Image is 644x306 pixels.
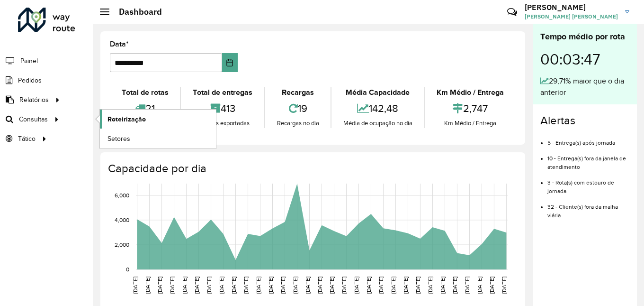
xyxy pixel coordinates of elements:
h4: Alertas [540,114,629,128]
text: 4,000 [115,217,129,223]
text: [DATE] [390,277,396,294]
div: 29,71% maior que o dia anterior [540,75,629,98]
div: 2,747 [428,98,513,119]
text: [DATE] [439,277,446,294]
text: [DATE] [378,277,384,294]
text: [DATE] [501,277,507,294]
text: [DATE] [231,277,237,294]
text: [DATE] [329,277,335,294]
div: Total de rotas [112,87,178,98]
div: Tempo médio por rota [540,30,629,43]
text: [DATE] [194,277,200,294]
div: Total de entregas [183,87,261,98]
a: Contato Rápido [502,2,522,22]
div: 21 [112,98,178,119]
text: [DATE] [280,277,286,294]
text: [DATE] [402,277,409,294]
div: Km Médio / Entrega [428,119,513,128]
text: [DATE] [268,277,274,294]
div: Média de ocupação no dia [334,119,421,128]
div: 19 [268,98,328,119]
text: 6,000 [115,192,129,198]
text: [DATE] [144,277,151,294]
text: [DATE] [476,277,483,294]
text: [DATE] [157,277,163,294]
li: 5 - Entrega(s) após jornada [547,131,629,147]
label: Data [110,38,129,50]
span: Tático [18,134,36,144]
h4: Capacidade por dia [108,162,516,176]
text: [DATE] [243,277,249,294]
text: [DATE] [255,277,261,294]
span: [PERSON_NAME] [PERSON_NAME] [525,12,618,21]
text: [DATE] [292,277,298,294]
div: 142,48 [334,98,421,119]
div: 413 [183,98,261,119]
text: [DATE] [452,277,458,294]
h3: [PERSON_NAME] [525,3,618,12]
text: [DATE] [464,277,470,294]
text: [DATE] [427,277,433,294]
a: Roteirização [100,110,216,129]
div: 00:03:47 [540,43,629,75]
button: Choose Date [222,53,238,72]
span: Roteirização [107,114,146,124]
li: 32 - Cliente(s) fora da malha viária [547,195,629,220]
text: [DATE] [304,277,311,294]
li: 3 - Rota(s) com estouro de jornada [547,171,629,195]
span: Setores [107,134,130,144]
text: 0 [126,266,129,272]
text: [DATE] [218,277,224,294]
text: [DATE] [366,277,372,294]
span: Consultas [19,114,48,124]
div: Recargas no dia [268,119,328,128]
text: [DATE] [206,277,212,294]
li: 10 - Entrega(s) fora da janela de atendimento [547,147,629,171]
text: [DATE] [317,277,323,294]
text: [DATE] [341,277,347,294]
text: [DATE] [415,277,421,294]
div: Recargas [268,87,328,98]
text: [DATE] [489,277,495,294]
span: Painel [20,56,38,66]
text: [DATE] [353,277,359,294]
text: [DATE] [169,277,175,294]
div: Média Capacidade [334,87,421,98]
h2: Dashboard [109,7,162,17]
a: Setores [100,129,216,148]
div: Entregas exportadas [183,119,261,128]
span: Relatórios [19,95,49,105]
text: 2,000 [115,241,129,248]
text: [DATE] [132,277,138,294]
span: Pedidos [18,75,42,85]
div: Km Médio / Entrega [428,87,513,98]
text: [DATE] [181,277,188,294]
